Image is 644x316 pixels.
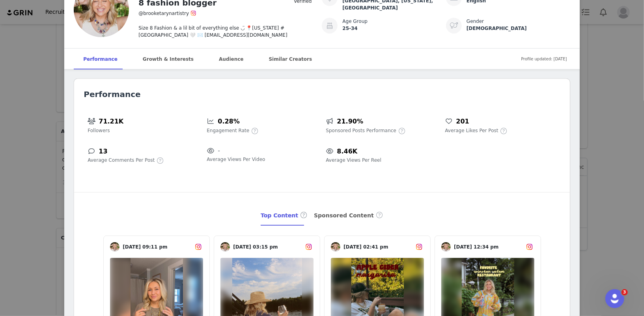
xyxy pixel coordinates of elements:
[230,243,304,251] span: [DATE] 03:15 pm
[209,49,253,70] div: Audience
[138,11,189,16] span: @brooketarynartistry
[342,25,446,32] div: 25-34
[207,156,265,163] span: Average Views Per Video
[99,146,107,157] h5: 13
[259,49,322,70] div: Similar Creators
[605,289,624,308] iframe: Intercom live chat
[416,243,423,251] img: instagram.svg
[622,289,628,295] span: 3
[88,127,110,134] span: Followers
[119,243,194,251] span: [DATE] 09:11 pm
[218,146,220,155] span: -
[467,18,570,25] div: Gender
[195,243,202,251] img: instagram.svg
[220,242,230,252] img: v2
[467,25,570,32] div: [DEMOGRAPHIC_DATA]
[218,116,240,127] h5: 0.28%
[190,10,196,16] img: instagram.svg
[314,206,383,226] div: Sponsored Content
[337,116,363,127] h5: 21.90%
[451,243,525,251] span: [DATE] 12:34 pm
[337,146,357,157] h5: 8.46K
[99,116,123,127] h5: 71.21K
[326,157,381,164] span: Average Views Per Reel
[88,157,155,164] span: Average Comments Per Post
[456,116,469,127] h5: 201
[331,242,340,252] img: v2
[326,127,396,134] span: Sponsored Posts Performance
[305,243,312,251] img: instagram.svg
[261,206,308,226] div: Top Content
[6,6,324,15] body: Rich Text Area. Press ALT-0 for help.
[138,18,312,39] div: Size 8 Fashion & a lil bit of everything else ◡̈ 📍[US_STATE] #[GEOGRAPHIC_DATA] 🤍 ✉️ [EMAIL_ADDRE...
[133,49,203,70] div: Growth & Interests
[342,18,446,25] div: Age Group
[84,88,560,100] h2: Performance
[441,242,451,252] img: v2
[207,127,249,134] span: Engagement Rate
[110,242,119,252] img: v2
[340,243,414,251] span: [DATE] 02:41 pm
[521,50,567,68] span: Profile updated: [DATE]
[445,127,498,134] span: Average Likes Per Post
[526,243,533,251] img: instagram.svg
[74,49,127,70] div: Performance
